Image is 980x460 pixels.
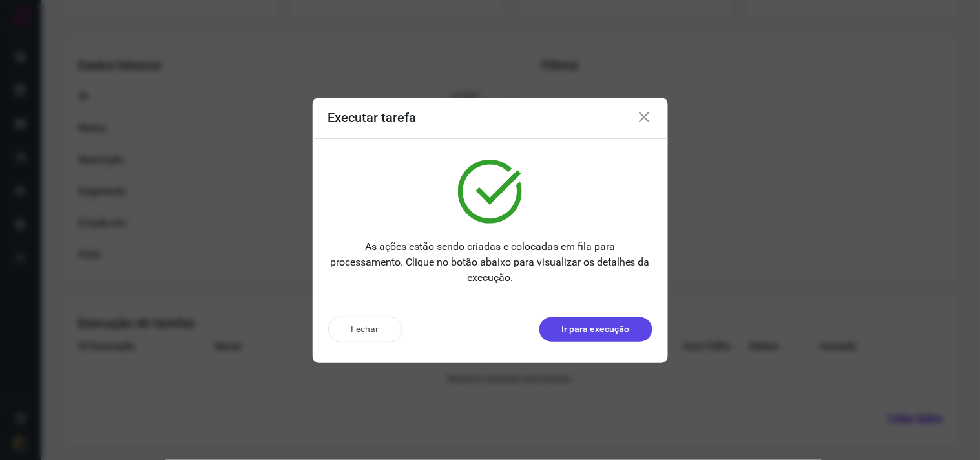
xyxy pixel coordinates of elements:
button: Ir para execução [539,317,652,342]
p: As ações estão sendo criadas e colocadas em fila para processamento. Clique no botão abaixo para ... [328,239,652,286]
h3: Executar tarefa [328,110,417,125]
button: Fechar [328,317,402,342]
img: verified.svg [458,160,522,224]
p: Ir para execução [562,322,630,336]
